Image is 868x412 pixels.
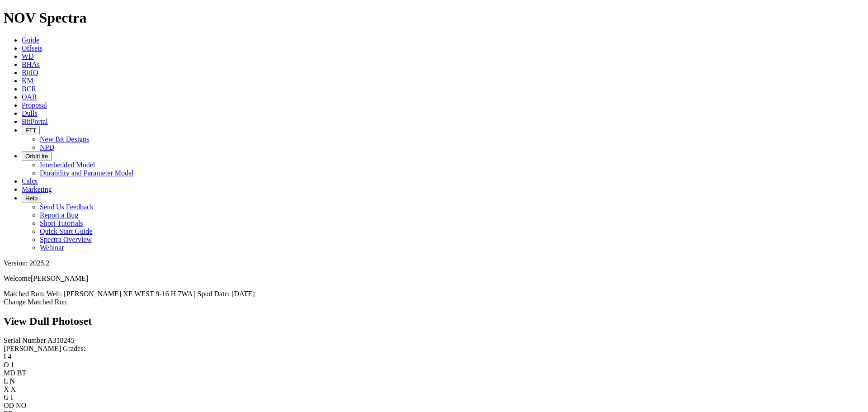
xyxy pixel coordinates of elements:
[4,377,8,385] label: L
[11,361,14,369] span: 1
[40,135,89,143] a: New Bit Designs
[40,236,92,243] a: Spectra Overview
[22,44,42,52] a: Offsets
[4,290,45,298] span: Matched Run:
[4,336,46,344] label: Serial Number
[22,177,38,185] a: Calcs
[22,93,37,101] a: OAR
[4,353,6,360] label: I
[40,244,64,251] a: Webinar
[22,118,48,125] a: BitPortal
[4,369,15,377] label: MD
[4,402,14,409] label: OD
[22,101,47,109] a: Proposal
[22,69,38,76] a: BitIQ
[40,169,134,177] a: Durability and Parameter Model
[40,161,95,169] a: Interbedded Model
[4,361,9,369] label: O
[22,152,52,161] button: OrbitLite
[25,153,48,160] span: OrbitLite
[4,275,864,283] p: Welcome
[22,77,33,85] a: KM
[40,219,83,227] a: Short Tutorials
[11,385,16,393] span: X
[4,315,864,327] h2: View Dull Photoset
[22,109,38,117] a: Dulls
[17,369,26,377] span: BT
[47,336,75,344] span: A318245
[22,52,34,60] a: WD
[40,227,92,235] a: Quick Start Guide
[4,385,9,393] label: X
[22,85,36,93] a: BCR
[22,185,52,193] a: Marketing
[22,61,40,68] a: BHAs
[4,345,864,353] div: [PERSON_NAME] Grades:
[8,353,11,360] span: 4
[31,275,88,282] span: [PERSON_NAME]
[22,126,40,135] button: FTT
[22,194,41,203] button: Help
[40,203,94,211] a: Send Us Feedback
[40,211,78,219] a: Report a Bug
[16,402,26,409] span: NO
[22,36,39,44] a: Guide
[40,143,54,151] a: NPD
[47,290,255,298] span: Well: [PERSON_NAME] XE WEST 9-16 H 7WA | Spud Date: [DATE]
[11,393,13,401] span: I
[4,9,864,26] h1: NOV Spectra
[4,393,9,401] label: G
[4,298,67,306] a: Change Matched Run
[9,377,15,385] span: N
[25,127,36,134] span: FTT
[4,259,864,267] div: Version: 2025.2
[25,195,38,202] span: Help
